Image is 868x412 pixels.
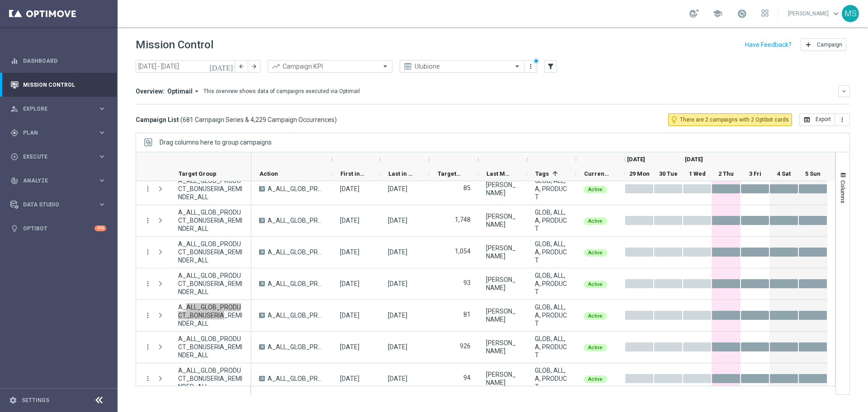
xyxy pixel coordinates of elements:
a: Mission Control [23,73,106,97]
div: 05 Oct 2025, Sunday [388,185,407,193]
span: Optimail [167,87,193,95]
i: play_circle_outline [10,153,19,161]
colored-tag: Active [584,280,607,288]
i: keyboard_arrow_right [98,128,106,137]
span: A_ALL_GLOB_PRODUCT_BONUSERIA_DAILY_19 [268,311,325,319]
span: ( [180,116,183,124]
div: 29 Sep 2025, Monday [340,343,359,351]
a: Settings [22,398,49,403]
span: Active [588,218,603,224]
span: Explore [23,106,98,112]
colored-tag: Active [584,311,607,320]
i: gps_fixed [10,129,19,137]
button: arrow_back [235,60,248,73]
div: 05 Oct 2025, Sunday [388,343,407,351]
div: 05 Oct 2025, Sunday [388,375,407,383]
button: play_circle_outline Execute keyboard_arrow_right [10,153,107,160]
input: Select date range [136,60,235,73]
div: 05 Oct 2025, Sunday [388,280,407,288]
ng-select: Campaign KPI [268,60,392,73]
span: Current Status [584,170,609,177]
button: add Campaign [801,38,846,51]
span: A_ALL_GLOB_PRODUCT_BONUSERIA_REMINDER_ALL [178,177,244,201]
span: Active [588,376,603,382]
div: Piotr Grotkowski [486,276,519,292]
button: Data Studio keyboard_arrow_right [10,201,107,208]
input: Have Feedback? [745,42,792,48]
span: 30 Tue [659,170,678,177]
div: Data Studio [10,201,98,209]
span: Targeted Customers [438,170,463,177]
div: Piotr Grotkowski [486,307,519,323]
div: 29 Sep 2025, Monday [340,185,359,193]
span: 29 Mon [629,170,650,177]
span: A [259,313,265,318]
span: GLOB, ALL, A, PRODUCT [535,366,568,391]
div: 29 Sep 2025, Monday [340,216,359,225]
label: 93 [463,279,471,287]
span: Action [259,170,278,177]
span: GLOB, ALL, A, PRODUCT [535,272,568,296]
colored-tag: Active [584,185,607,193]
span: GLOB, ALL, A, PRODUCT [535,240,568,264]
div: 29 Sep 2025, Monday [340,280,359,288]
span: GLOB, ALL, A, PRODUCT [535,335,568,359]
i: more_vert [527,63,534,70]
div: Piotr Grotkowski [486,244,519,260]
i: lightbulb_outline [670,116,678,124]
multiple-options-button: Export to CSV [799,116,850,123]
div: 05 Oct 2025, Sunday [388,216,407,225]
button: more_vert [835,113,850,126]
button: arrow_forward [248,60,260,73]
span: A_ALL_GLOB_PRODUCT_BONUSERIA_REMINDER_ALL [178,272,244,296]
span: A [259,249,265,255]
i: preview [403,62,412,71]
span: 3 Fri [749,170,761,177]
span: 4 Sat [777,170,791,177]
span: Analyze [23,178,98,183]
div: 05 Oct 2025, Sunday [388,311,407,319]
button: more_vert [144,216,152,225]
label: 926 [460,342,471,350]
span: A_ALL_GLOB_PRODUCT_BONUSERIA_REMINDER_ALL [178,303,244,328]
span: Active [588,250,603,256]
button: Mission Control [10,81,107,89]
colored-tag: Active [584,248,607,257]
label: 1,748 [455,215,471,224]
div: There are unsaved changes [533,58,539,64]
h3: Overview: [136,87,165,95]
div: Piotr Grotkowski [486,181,519,197]
i: [DATE] [209,62,234,70]
span: Columns [840,180,847,203]
button: track_changes Analyze keyboard_arrow_right [10,177,107,184]
i: arrow_back [238,63,245,70]
button: lightbulb_outline There are 2 campaigns with 2 Optibot cards [668,113,792,126]
span: Active [588,345,603,351]
div: 05 Oct 2025, Sunday [388,248,407,256]
i: more_vert [839,116,846,123]
button: more_vert [144,311,152,319]
span: Execute [23,154,98,159]
button: more_vert [144,280,152,288]
span: A_ALL_GLOB_PRODUCT_BONUSERIA_REMINDER_ALL [178,335,244,359]
span: Plan [23,130,98,136]
button: more_vert [144,248,152,256]
span: [DATE] [685,156,703,163]
i: add [805,41,812,48]
div: 29 Sep 2025, Monday [340,248,359,256]
button: Optimail arrow_drop_down [165,87,203,95]
span: GLOB, ALL, A, PRODUCT [535,208,568,233]
i: settings [9,396,17,404]
div: Row Groups [160,139,272,146]
span: A_ALL_GLOB_PRODUCT_BONUSERIA_DAILY_5 [268,216,325,225]
span: A_ALL_GLOB_PRODUCT_BONUSERIA_REMINDER_ALL [178,240,244,264]
span: Active [588,187,603,192]
button: equalizer Dashboard [10,57,107,65]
